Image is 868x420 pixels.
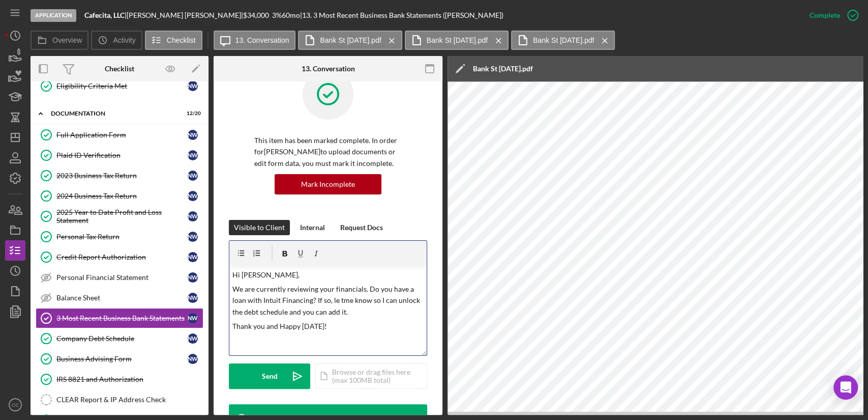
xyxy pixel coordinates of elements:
[302,65,355,73] div: 13. Conversation
[188,211,198,221] div: N W
[405,31,508,50] button: Bank St [DATE].pdf
[533,36,594,44] label: Bank St [DATE].pdf
[232,284,424,318] p: We are currently reviewing your financials. Do you have a loan with Intuit Financing? If so, le t...
[113,36,135,44] label: Activity
[56,355,188,363] div: Business Advising Form
[188,171,198,181] div: N W
[84,11,125,19] b: Cafecita, LLC
[232,321,424,332] p: Thank you and Happy [DATE]!
[36,267,203,288] a: Personal Financial StatementNW
[36,227,203,247] a: Personal Tax ReturnNW
[340,220,383,235] div: Request Docs
[36,308,203,328] a: 3 Most Recent Business Bank StatementsNW
[145,31,202,50] button: Checklist
[301,174,355,194] div: Mark Incomplete
[282,11,300,19] div: 60 mo
[235,36,289,44] label: 13. Conversation
[188,293,198,303] div: N W
[188,81,198,91] div: N W
[810,5,840,25] div: Complete
[188,130,198,140] div: N W
[272,11,282,19] div: 3 %
[56,396,203,404] div: CLEAR Report & IP Address Check
[188,354,198,364] div: N W
[56,334,188,343] div: Company Debt Schedule
[31,31,88,50] button: Overview
[234,220,285,235] div: Visible to Client
[36,145,203,165] a: Plaid ID VerificationNW
[12,402,19,408] text: CC
[295,220,330,235] button: Internal
[56,294,188,302] div: Balance Sheet
[56,172,188,180] div: 2023 Business Tax Return
[56,208,188,225] div: 2025 Year to Date Profit and Loss Statement
[36,125,203,145] a: Full Application FormNW
[167,36,196,44] label: Checklist
[36,389,203,410] a: CLEAR Report & IP Address Check
[36,369,203,389] a: IRS 8821 and Authorization
[229,220,290,235] button: Visible to Client
[214,31,296,50] button: 13. Conversation
[243,11,269,19] span: $34,000
[56,273,188,282] div: Personal Financial Statement
[183,110,201,117] div: 12 / 20
[56,82,188,90] div: Eligibility Criteria Met
[300,220,325,235] div: Internal
[335,220,388,235] button: Request Docs
[298,31,402,50] button: Bank St [DATE].pdf
[56,131,188,139] div: Full Application Form
[56,253,188,261] div: Credit Report Authorization
[36,186,203,206] a: 2024 Business Tax ReturnNW
[84,11,127,19] div: |
[36,206,203,227] a: 2025 Year to Date Profit and Loss StatementNW
[232,269,424,281] p: Hi [PERSON_NAME],
[52,36,82,44] label: Overview
[36,165,203,186] a: 2023 Business Tax ReturnNW
[427,36,488,44] label: Bank St [DATE].pdf
[254,135,402,169] p: This item has been marked complete. In order for [PERSON_NAME] to upload documents or edit form d...
[36,349,203,369] a: Business Advising FormNW
[511,31,615,50] button: Bank St [DATE].pdf
[5,395,25,415] button: CC
[833,375,858,400] div: Open Intercom Messenger
[473,65,533,73] div: Bank St [DATE].pdf
[51,110,175,117] div: Documentation
[31,9,76,22] div: Application
[188,150,198,160] div: N W
[105,65,134,73] div: Checklist
[56,314,188,322] div: 3 Most Recent Business Bank Statements
[262,363,278,389] div: Send
[56,192,188,200] div: 2024 Business Tax Return
[188,232,198,242] div: N W
[36,76,203,96] a: Eligibility Criteria MetNW
[229,363,310,389] button: Send
[56,233,188,241] div: Personal Tax Return
[275,174,381,194] button: Mark Incomplete
[36,328,203,349] a: Company Debt ScheduleNW
[188,313,198,323] div: N W
[36,288,203,308] a: Balance SheetNW
[188,272,198,283] div: N W
[188,252,198,262] div: N W
[36,247,203,267] a: Credit Report AuthorizationNW
[56,151,188,159] div: Plaid ID Verification
[188,191,198,201] div: N W
[127,11,243,19] div: [PERSON_NAME] [PERSON_NAME] |
[188,333,198,344] div: N W
[91,31,142,50] button: Activity
[320,36,381,44] label: Bank St [DATE].pdf
[56,375,203,383] div: IRS 8821 and Authorization
[300,11,503,19] div: | 13. 3 Most Recent Business Bank Statements ([PERSON_NAME])
[799,5,863,25] button: Complete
